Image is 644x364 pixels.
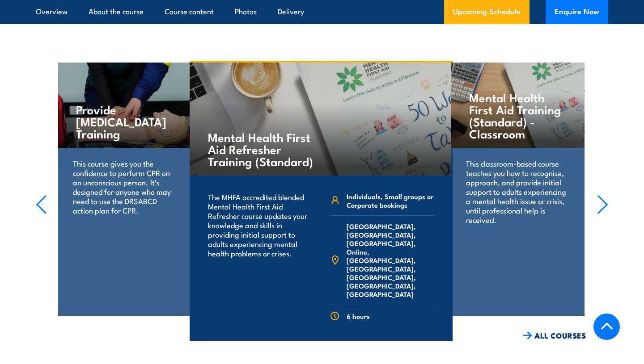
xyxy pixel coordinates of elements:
[73,159,176,215] p: This course gives you the confidence to perform CPR on an unconscious person. It's designed for a...
[208,192,312,258] p: The MHFA accredited blended Mental Health First Aid Refresher course updates your knowledge and s...
[347,312,370,320] span: 6 hours
[466,159,569,224] p: This classroom-based course teaches you how to recognise, approach, and provide initial support t...
[347,222,434,298] span: [GEOGRAPHIC_DATA], [GEOGRAPHIC_DATA], [GEOGRAPHIC_DATA], Online, [GEOGRAPHIC_DATA], [GEOGRAPHIC_D...
[76,103,173,139] h4: Provide [MEDICAL_DATA] Training
[347,192,434,209] span: Individuals, Small groups or Corporate bookings
[523,331,586,341] a: ALL COURSES
[469,91,566,139] h4: Mental Health First Aid Training (Standard) - Classroom
[208,131,313,167] h4: Mental Health First Aid Refresher Training (Standard)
